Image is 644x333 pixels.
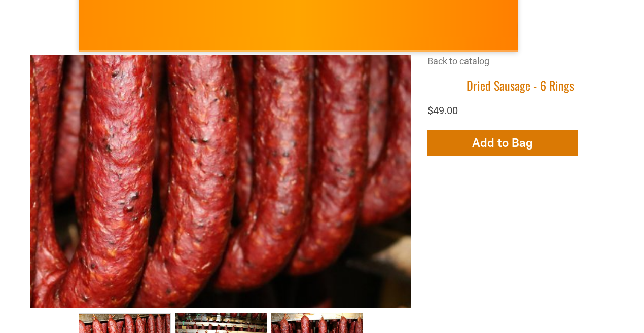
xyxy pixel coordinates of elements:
[472,135,533,150] span: Add to Bag
[427,55,614,78] div: Breadcrumbs
[427,104,458,117] span: $49.00
[427,56,489,66] a: Back to catalog
[427,78,614,93] h1: Dried Sausage - 6 Rings
[427,130,578,156] button: Add to Bag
